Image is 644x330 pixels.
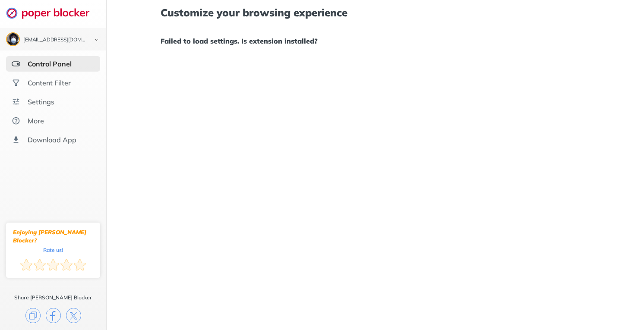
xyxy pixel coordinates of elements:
div: Settings [28,97,54,106]
h1: Customize your browsing experience [161,7,590,18]
div: Download App [28,135,76,144]
div: More [28,116,44,125]
img: download-app.svg [12,135,20,144]
img: facebook.svg [46,308,61,323]
img: settings.svg [12,97,20,106]
div: Enjoying [PERSON_NAME] Blocker? [13,228,93,245]
div: Share [PERSON_NAME] Blocker [14,294,92,301]
img: about.svg [12,116,20,125]
div: Control Panel [28,60,72,68]
img: chevron-bottom-black.svg [92,35,102,44]
img: logo-webpage.svg [6,7,99,19]
img: ACg8ocJEbvBA2h-gjXAP9diXvTJJNIrpJqbL6DzH_4wlhL8U4JAMB_94=s96-c [7,33,19,45]
div: j.jh123@yahoo.com [23,37,87,43]
img: social.svg [12,79,20,87]
h1: Failed to load settings. Is extension installed? [161,35,590,47]
div: Content Filter [28,79,71,87]
div: Rate us! [43,248,63,252]
img: copy.svg [25,308,41,323]
img: features-selected.svg [12,60,20,68]
img: x.svg [66,308,81,323]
